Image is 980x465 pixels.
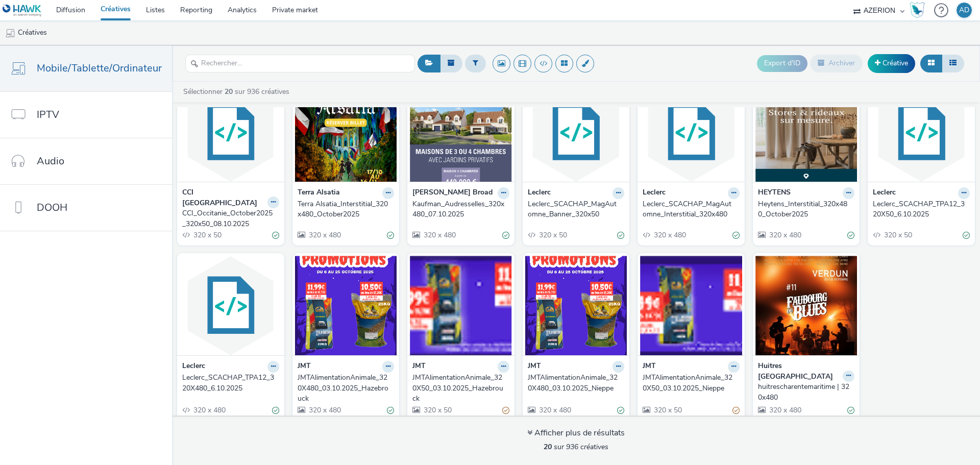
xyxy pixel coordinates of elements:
[298,373,390,404] div: JMTAlimentationAnimale_320X480_03.10.2025_Hazebrouck
[544,442,552,452] strong: 20
[643,361,656,373] strong: JMT
[757,55,807,71] button: Export d'ID
[180,82,282,182] img: CCI_Occitanie_October2025_320x50_08.10.2025 visual
[298,361,311,373] strong: JMT
[538,405,571,415] span: 320 x 480
[37,107,59,122] span: IPTV
[528,373,625,394] a: JMTAlimentationAnimale_320X480_03.10.2025_Nieppe
[758,382,855,403] a: huitrescharentemaritime | 320x480
[37,200,67,215] span: DOOH
[192,230,222,240] span: 320 x 50
[182,361,205,373] strong: Leclerc
[182,208,279,229] a: CCI_Occitanie_October2025_320x50_08.10.2025
[295,82,397,182] img: Terra Alsatia_Interstitial_320x480_October2025 visual
[847,230,854,241] div: Valide
[412,199,509,220] a: Kaufman_Audresselles_320x480_07.10.2025
[272,405,279,415] div: Valide
[298,187,340,199] strong: Terra Alsatia
[298,199,390,220] div: Terra Alsatia_Interstitial_320x480_October2025
[768,230,801,240] span: 320 x 480
[182,373,279,394] a: Leclerc_SCACHAP_TPA12_320X480_6.10.2025
[412,187,493,199] strong: [PERSON_NAME] Broad
[527,427,625,439] div: Afficher plus de résultats
[412,373,509,404] a: JMTAlimentationAnimale_320X50_03.10.2025_Hazebrouck
[528,199,625,220] a: Leclerc_SCACHAP_MagAutomne_Banner_320x50
[758,382,851,403] div: huitrescharentemaritime | 320x480
[308,405,341,415] span: 320 x 480
[942,55,964,72] button: Liste
[755,82,857,182] img: Heytens_Interstitial_320x480_October2025 visual
[387,230,394,241] div: Valide
[410,82,512,182] img: Kaufman_Audresselles_320x480_07.10.2025 visual
[758,187,791,199] strong: HEYTENS
[768,405,801,415] span: 320 x 480
[192,405,226,415] span: 320 x 480
[528,373,621,394] div: JMTAlimentationAnimale_320X480_03.10.2025_Nieppe
[295,256,397,355] img: JMTAlimentationAnimale_320X480_03.10.2025_Hazebrouck visual
[525,82,627,182] img: Leclerc_SCACHAP_MagAutomne_Banner_320x50 visual
[423,405,452,415] span: 320 x 50
[185,55,415,72] input: Rechercher...
[732,230,740,241] div: Valide
[3,4,42,17] img: undefined Logo
[412,373,505,404] div: JMTAlimentationAnimale_320X50_03.10.2025_Hazebrouck
[810,55,863,72] button: Archiver
[653,230,686,240] span: 320 x 480
[870,82,972,182] img: Leclerc_SCACHAP_TPA12_320X50_6.10.2025 visual
[528,187,551,199] strong: Leclerc
[868,54,915,72] a: Créative
[528,199,621,220] div: Leclerc_SCACHAP_MagAutomne_Banner_320x50
[910,2,925,18] img: Hawk Academy
[308,230,341,240] span: 320 x 480
[387,405,394,415] div: Valide
[643,373,736,394] div: JMTAlimentationAnimale_320X50_03.10.2025_Nieppe
[758,199,855,220] a: Heytens_Interstitial_320x480_October2025
[959,3,969,18] div: AD
[643,199,736,220] div: Leclerc_SCACHAP_MagAutomne_Interstitial_320x480
[963,230,970,241] div: Valide
[883,230,912,240] span: 320 x 50
[755,256,857,355] img: huitrescharentemaritime | 320x480 visual
[758,361,841,382] strong: Huitres [GEOGRAPHIC_DATA]
[873,187,896,199] strong: Leclerc
[643,373,740,394] a: JMTAlimentationAnimale_320X50_03.10.2025_Nieppe
[873,199,966,220] div: Leclerc_SCACHAP_TPA12_320X50_6.10.2025
[617,230,624,241] div: Valide
[525,256,627,355] img: JMTAlimentationAnimale_320X480_03.10.2025_Nieppe visual
[910,2,929,18] a: Hawk Academy
[5,28,15,38] img: mobile
[544,442,608,452] span: sur 936 créatives
[640,256,742,355] img: JMTAlimentationAnimale_320X50_03.10.2025_Nieppe visual
[873,199,970,220] a: Leclerc_SCACHAP_TPA12_320X50_6.10.2025
[412,361,426,373] strong: JMT
[847,405,854,415] div: Valide
[37,61,162,76] span: Mobile/Tablette/Ordinateur
[758,199,851,220] div: Heytens_Interstitial_320x480_October2025
[298,199,395,220] a: Terra Alsatia_Interstitial_320x480_October2025
[37,154,64,168] span: Audio
[182,373,275,394] div: Leclerc_SCACHAP_TPA12_320X480_6.10.2025
[272,230,279,241] div: Valide
[225,87,233,96] strong: 20
[182,208,275,229] div: CCI_Occitanie_October2025_320x50_08.10.2025
[182,187,265,208] strong: CCI [GEOGRAPHIC_DATA]
[920,55,942,72] button: Grille
[298,373,395,404] a: JMTAlimentationAnimale_320X480_03.10.2025_Hazebrouck
[640,82,742,182] img: Leclerc_SCACHAP_MagAutomne_Interstitial_320x480 visual
[617,405,624,415] div: Valide
[653,405,682,415] span: 320 x 50
[643,187,666,199] strong: Leclerc
[412,199,505,220] div: Kaufman_Audresselles_320x480_07.10.2025
[538,230,567,240] span: 320 x 50
[180,256,282,355] img: Leclerc_SCACHAP_TPA12_320X480_6.10.2025 visual
[643,199,740,220] a: Leclerc_SCACHAP_MagAutomne_Interstitial_320x480
[423,230,456,240] span: 320 x 480
[502,230,509,241] div: Valide
[182,87,293,96] a: Sélectionner sur 936 créatives
[410,256,512,355] img: JMTAlimentationAnimale_320X50_03.10.2025_Hazebrouck visual
[528,361,541,373] strong: JMT
[732,405,740,415] div: Partiellement valide
[502,405,509,415] div: Partiellement valide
